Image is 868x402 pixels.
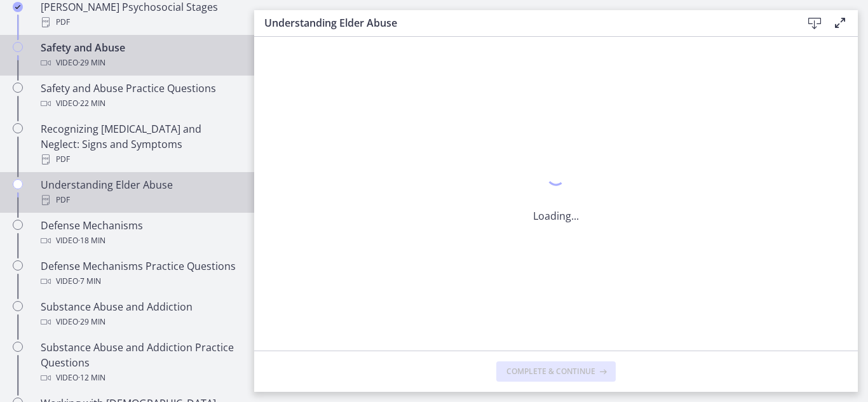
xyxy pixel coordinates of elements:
div: Defense Mechanisms Practice Questions [41,258,239,289]
button: Complete & continue [496,361,616,382]
div: Substance Abuse and Addiction [41,299,239,330]
div: Understanding Elder Abuse [41,177,239,208]
div: Safety and Abuse [41,40,239,70]
span: · 22 min [78,96,105,111]
span: · 29 min [78,314,105,330]
span: · 18 min [78,233,105,248]
div: Video [41,96,239,111]
div: Recognizing [MEDICAL_DATA] and Neglect: Signs and Symptoms [41,121,239,167]
div: Video [41,274,239,289]
div: Defense Mechanisms [41,218,239,248]
div: Video [41,314,239,330]
i: Completed [13,2,23,12]
div: Safety and Abuse Practice Questions [41,81,239,111]
div: Video [41,55,239,70]
div: Video [41,370,239,385]
h3: Understanding Elder Abuse [264,15,782,30]
p: Loading... [533,208,579,224]
span: · 12 min [78,370,105,385]
div: 1 [533,164,579,193]
span: Complete & continue [506,366,595,377]
div: PDF [41,152,239,167]
span: · 29 min [78,55,105,70]
span: · 7 min [78,274,101,289]
div: PDF [41,15,239,30]
div: PDF [41,192,239,208]
div: Video [41,233,239,248]
div: Substance Abuse and Addiction Practice Questions [41,340,239,385]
